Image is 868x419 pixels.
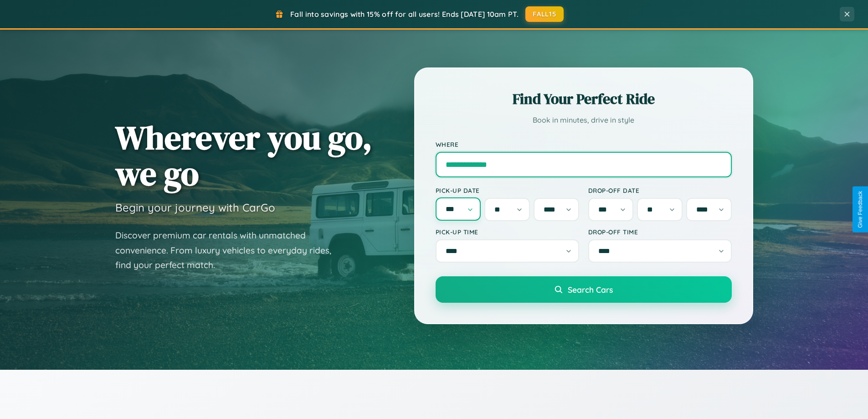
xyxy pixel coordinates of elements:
[857,191,863,228] div: Give Feedback
[436,140,732,148] label: Where
[436,276,732,303] button: Search Cars
[436,228,579,236] label: Pick-up Time
[568,285,613,295] span: Search Cars
[115,201,275,214] h3: Begin your journey with CarGo
[436,89,732,109] h2: Find Your Perfect Ride
[588,228,732,236] label: Drop-off Time
[436,114,732,127] p: Book in minutes, drive in style
[115,119,372,191] h1: Wherever you go, we go
[525,6,564,22] button: FALL15
[436,186,579,194] label: Pick-up Date
[290,10,519,19] span: Fall into savings with 15% off for all users! Ends [DATE] 10am PT.
[588,186,732,194] label: Drop-off Date
[115,228,343,273] p: Discover premium car rentals with unmatched convenience. From luxury vehicles to everyday rides, ...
